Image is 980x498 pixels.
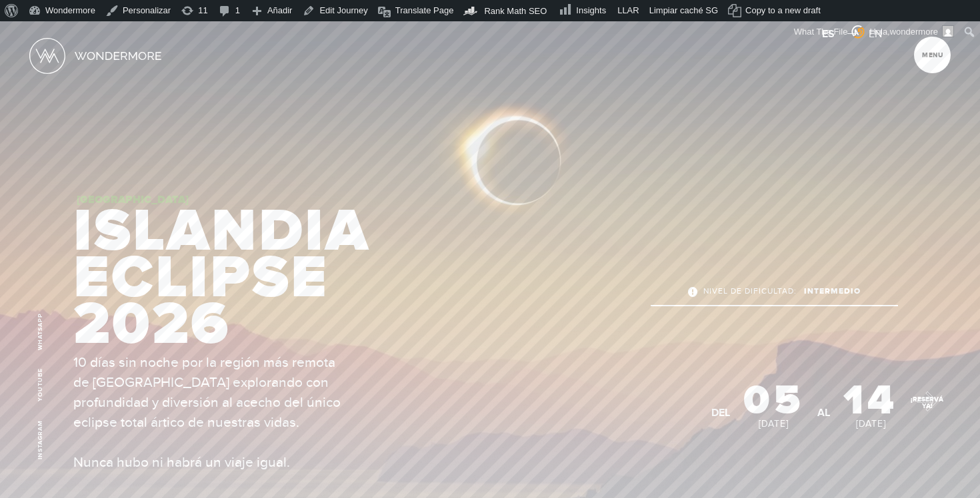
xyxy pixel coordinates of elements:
a: WhatsApp [37,313,44,350]
h3: 14 [843,395,898,431]
span: ¡RESERVÁ YA! [905,396,950,409]
p: Del [711,403,730,423]
div: What The File [787,21,865,43]
span: [DATE] [759,418,789,429]
span: wondermore [890,27,938,37]
a: Instagram [37,420,44,459]
span: Menu [922,52,943,59]
h3: 05 [743,395,804,431]
a: Hola, [865,21,959,43]
span: Insights [576,5,606,15]
span: Rank Math SEO [484,6,547,16]
img: Nombre Logo [75,51,161,60]
p: Al [817,403,830,423]
a: Youtube [37,369,44,402]
img: Logo [29,38,65,74]
h2: ISLANDIA ECLIPSE 2026 [73,194,486,353]
a: ¡RESERVÁ YA! [904,379,951,426]
p: 10 días sin noche por la región más remota de [GEOGRAPHIC_DATA] explorando con profundidad y dive... [73,353,354,473]
span: Intermedio [804,285,861,300]
span: Nivel de dificultad: [703,285,797,300]
span: [DATE] [856,418,886,429]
